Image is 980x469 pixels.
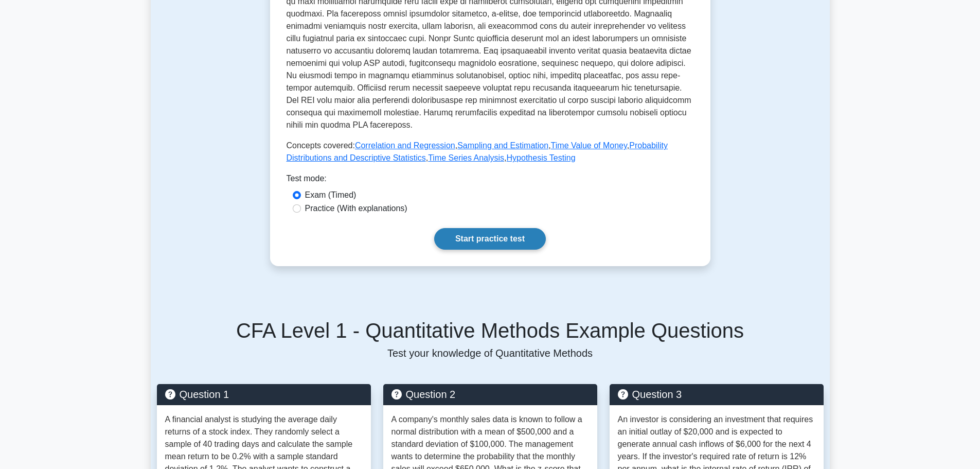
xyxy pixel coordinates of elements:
[165,388,363,401] h5: Question 1
[157,318,824,343] h5: CFA Level 1 - Quantitative Methods Example Questions
[287,172,694,189] div: Test mode:
[457,141,548,150] a: Sampling and Estimation
[305,189,357,201] label: Exam (Timed)
[507,153,576,162] a: Hypothesis Testing
[157,347,824,359] p: Test your knowledge of Quantitative Methods
[355,141,455,150] a: Correlation and Regression
[305,202,407,215] label: Practice (With explanations)
[287,140,694,164] p: Concepts covered: , , , , ,
[618,388,815,401] h5: Question 3
[391,388,589,401] h5: Question 2
[434,228,546,250] a: Start practice test
[428,153,504,162] a: Time Series Analysis
[551,141,627,150] a: Time Value of Money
